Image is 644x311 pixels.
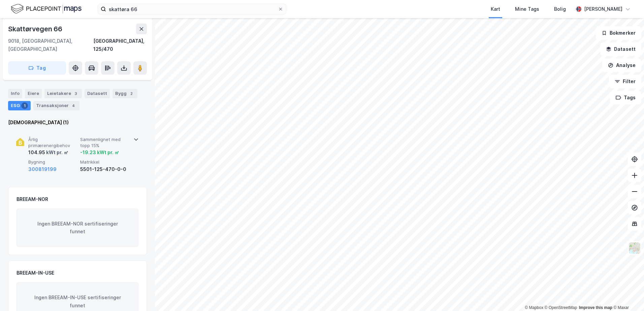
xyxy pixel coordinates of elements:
[80,165,129,173] div: 5501-125-470-0-0
[93,37,147,53] div: [GEOGRAPHIC_DATA], 125/470
[25,89,42,98] div: Eiere
[491,5,500,13] div: Kart
[8,101,31,110] div: ESG
[80,159,129,165] span: Matrikkel
[21,102,28,109] div: 1
[602,59,641,72] button: Analyse
[628,242,641,254] img: Z
[72,90,79,97] div: 3
[28,148,68,157] div: 104.95
[17,269,54,277] div: BREEAM-IN-USE
[515,5,539,13] div: Mine Tags
[8,24,64,34] div: Skattørvegen 66
[106,4,278,14] input: Søk på adresse, matrikkel, gårdeiere, leietakere eller personer
[70,102,77,109] div: 4
[609,75,641,88] button: Filter
[44,89,82,98] div: Leietakere
[85,89,110,98] div: Datasett
[33,101,79,110] div: Transaksjoner
[17,195,48,203] div: BREEAM-NOR
[610,279,644,311] div: Kontrollprogram for chat
[8,89,22,98] div: Info
[112,89,137,98] div: Bygg
[128,90,135,97] div: 2
[525,305,543,310] a: Mapbox
[28,159,77,165] span: Bygning
[610,91,641,104] button: Tags
[28,165,57,173] button: 300819199
[8,37,93,53] div: 9018, [GEOGRAPHIC_DATA], [GEOGRAPHIC_DATA]
[11,3,82,15] img: logo.f888ab2527a4732fd821a326f86c7f29.svg
[600,42,641,56] button: Datasett
[17,209,138,247] div: Ingen BREEAM-NOR sertifiseringer funnet
[545,305,577,310] a: OpenStreetMap
[8,61,66,75] button: Tag
[28,137,77,148] span: Årlig primærenergibehov
[45,148,68,157] div: kWt pr. ㎡
[584,5,622,13] div: [PERSON_NAME]
[596,26,641,40] button: Bokmerker
[80,148,119,157] div: -19.23 kWt pr. ㎡
[80,137,129,148] span: Sammenlignet med topp 15%
[554,5,566,13] div: Bolig
[610,279,644,311] iframe: Chat Widget
[8,118,147,127] div: [DEMOGRAPHIC_DATA] (1)
[579,305,612,310] a: Improve this map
